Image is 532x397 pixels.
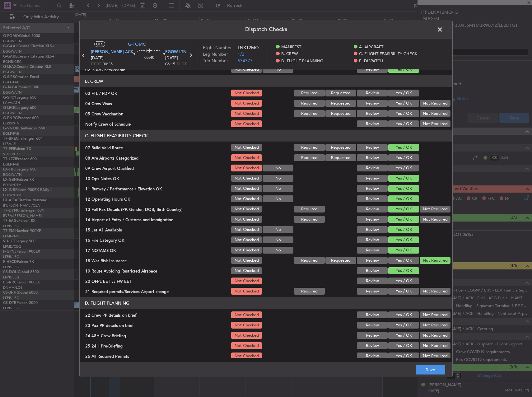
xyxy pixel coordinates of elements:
header: Dispatch Checks [80,20,452,39]
button: Yes / OK [388,236,419,243]
button: Not Required [420,100,450,107]
button: Yes / OK [388,278,419,284]
button: Not Required [420,322,450,329]
button: Yes / OK [388,185,419,192]
button: Yes / OK [388,120,419,127]
button: Save [416,365,445,375]
button: Yes / OK [388,100,419,107]
button: Yes / OK [388,247,419,254]
button: Yes / OK [388,267,419,274]
button: Yes / OK [388,322,419,329]
button: Yes / OK [388,90,419,96]
button: Yes / OK [388,110,419,117]
button: Not Required [420,353,450,359]
button: Not Required [420,332,450,339]
button: Not Required [420,311,450,318]
button: Not Required [420,257,450,264]
button: Yes / OK [388,311,419,318]
button: Yes / OK [388,206,419,213]
button: Yes / OK [388,288,419,295]
button: Yes / OK [388,226,419,233]
button: Yes / OK [388,144,419,151]
button: Not Required [420,216,450,223]
button: Yes / OK [388,332,419,339]
button: Yes / OK [388,216,419,223]
button: Not Required [420,120,450,127]
button: Not Required [420,288,450,295]
button: Yes / OK [388,175,419,182]
button: Yes / OK [388,342,419,349]
button: Yes / OK [388,353,419,359]
button: Not Required [420,110,450,117]
button: Not Required [420,342,450,349]
button: Yes / OK [388,257,419,264]
button: Yes / OK [388,154,419,161]
button: Not Required [420,206,450,213]
button: Yes / OK [388,195,419,202]
button: Yes / OK [388,165,419,171]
